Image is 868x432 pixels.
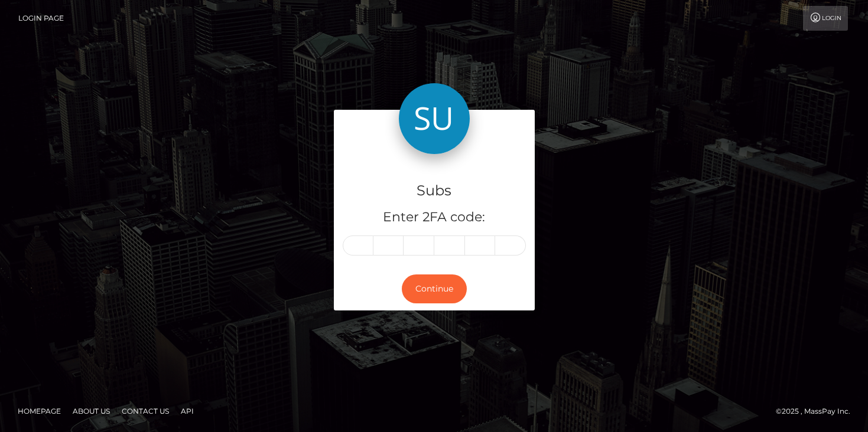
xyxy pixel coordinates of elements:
a: API [176,402,199,420]
a: Login [803,6,848,31]
h5: Enter 2FA code: [343,208,526,227]
a: About Us [68,402,115,420]
a: Homepage [13,402,66,420]
h4: Subs [343,181,526,201]
button: Continue [402,274,467,303]
a: Contact Us [117,402,174,420]
a: Login Page [18,6,64,31]
img: Subs [399,83,470,154]
div: © 2025 , MassPay Inc. [776,405,859,418]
